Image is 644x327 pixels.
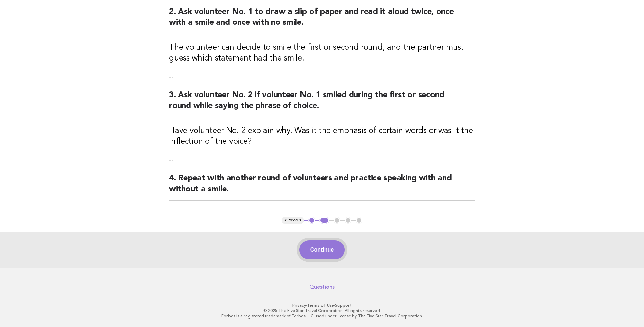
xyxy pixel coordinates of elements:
button: 1 [308,217,315,224]
h2: 4. Repeat with another round of volunteers and practice speaking with and without a smile. [169,173,475,201]
p: Forbes is a registered trademark of Forbes LLC used under license by The Five Star Travel Corpora... [114,313,530,319]
a: Terms of Use [307,303,334,308]
h3: The volunteer can decide to smile the first or second round, and the partner must guess which sta... [169,42,475,64]
p: © 2025 The Five Star Travel Corporation. All rights reserved. [114,308,530,313]
p: -- [169,155,475,165]
h2: 2. Ask volunteer No. 1 to draw a slip of paper and read it aloud twice, once with a smile and onc... [169,6,475,34]
h2: 3. Ask volunteer No. 2 if volunteer No. 1 smiled during the first or second round while saying th... [169,90,475,117]
button: Continue [299,240,345,259]
p: · · [114,303,530,308]
button: 2 [319,217,329,224]
p: -- [169,72,475,82]
a: Privacy [292,303,306,308]
button: < Previous [282,217,304,224]
a: Support [335,303,352,308]
h3: Have volunteer No. 2 explain why. Was it the emphasis of certain words or was it the inflection o... [169,125,475,147]
a: Questions [309,283,335,290]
